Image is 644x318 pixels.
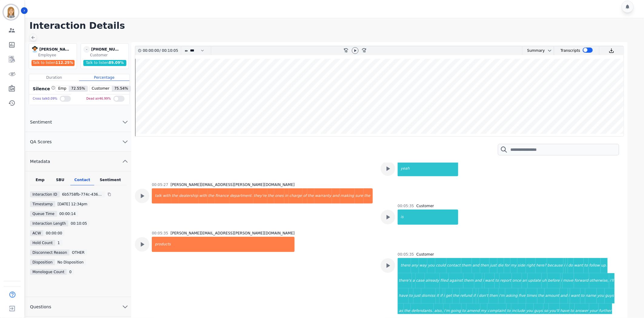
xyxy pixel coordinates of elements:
div: finance [215,188,229,204]
img: download audio [609,48,614,53]
span: 75.54 % [112,86,131,91]
div: you [597,288,605,303]
div: then [480,258,489,273]
div: Queue Time [30,211,57,217]
div: i [568,288,570,303]
div: the [452,288,460,303]
div: Customer [416,252,434,257]
button: QA Scores chevron down [25,132,131,152]
div: yeah [398,161,458,176]
div: to [580,288,585,303]
div: do [568,258,574,273]
div: follow [589,258,600,273]
div: times [526,288,537,303]
div: 00:10:05 [161,46,177,55]
div: don't [479,288,489,303]
svg: chevron down [122,303,129,310]
div: and [560,288,568,303]
div: the [208,188,215,204]
div: forward [574,273,589,288]
div: i [482,273,484,288]
div: filed [440,273,449,288]
div: Monologue Count [30,269,67,275]
div: in [284,188,289,204]
div: 00:05:35 [398,252,414,257]
div: name [585,288,597,303]
div: dealership [179,188,199,204]
div: Percentage [79,74,129,81]
div: 00:00:00 [143,46,159,55]
div: uh [542,273,547,288]
div: report [499,273,512,288]
div: want [574,258,584,273]
div: Interaction Length [30,220,68,227]
div: Summary [522,46,545,55]
div: [PERSON_NAME][EMAIL_ADDRESS][PERSON_NAME][DOMAIN_NAME] [171,231,295,236]
div: 1 [55,240,62,246]
div: five [518,288,526,303]
div: guys [605,288,615,303]
div: the [307,188,315,204]
div: talk [152,188,162,204]
div: want [485,273,495,288]
div: to [495,273,499,288]
span: Questions [25,304,56,310]
div: Silence [32,86,55,92]
div: 00:05:27 [152,182,168,187]
div: Duration [29,74,79,81]
div: to [584,258,589,273]
div: there [398,258,411,273]
div: 00:05:35 [152,231,168,236]
svg: chevron down [122,118,129,126]
div: side [517,258,526,273]
div: No Disposition [55,259,86,265]
div: case [415,273,425,288]
div: Customer [90,53,127,58]
div: refund [460,288,473,303]
div: with [162,188,171,204]
div: i [443,288,445,303]
div: Talk to listen [32,60,75,66]
div: sure [355,188,364,204]
div: charge [289,188,302,204]
div: making [340,188,355,204]
span: Customer [89,86,112,91]
span: - [83,46,90,53]
div: ACW [30,230,43,236]
div: a [412,273,415,288]
div: [PERSON_NAME][EMAIL_ADDRESS][PERSON_NAME][DOMAIN_NAME] [171,182,295,187]
div: i'm [499,288,505,303]
div: an [522,273,528,288]
div: just [413,288,421,303]
div: warranty [314,188,332,204]
div: 00:00:00 [43,230,65,236]
div: to [409,288,413,303]
div: 00:10:05 [68,220,89,227]
div: and [332,188,340,204]
div: up. [601,258,608,273]
div: otherwise, [589,273,609,288]
button: Sentiment chevron down [25,112,131,132]
div: right [526,258,536,273]
div: any [411,258,419,273]
div: get [445,288,452,303]
div: Transcripts [561,46,580,55]
div: i [476,288,478,303]
span: 72.55 % [69,86,88,91]
div: amount [545,288,560,303]
div: here? [536,258,547,273]
div: i [566,258,568,273]
div: if [473,288,476,303]
div: them [463,273,474,288]
span: QA Scores [25,139,57,145]
div: the [364,188,373,204]
div: update [528,273,542,288]
div: with [199,188,207,204]
div: department. [229,188,253,204]
div: Customer [416,204,434,208]
button: chevron down [545,48,552,53]
span: Emp [56,86,69,91]
div: want [570,288,580,303]
div: asking [505,288,518,303]
svg: chevron up [122,158,129,165]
